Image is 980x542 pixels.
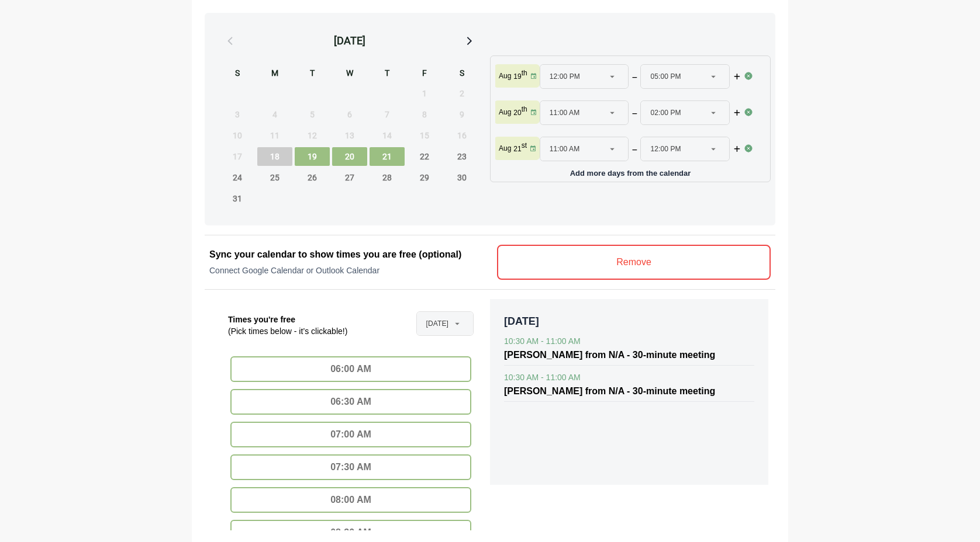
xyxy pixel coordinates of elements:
[499,144,511,153] p: Aug
[295,147,330,166] span: Tuesday, August 19, 2025
[444,67,479,82] div: S
[220,105,255,124] span: Sunday, August 3, 2025
[332,126,367,145] span: Wednesday, August 13, 2025
[332,105,367,124] span: Wednesday, August 6, 2025
[497,245,771,280] v-button: Remove
[230,389,471,415] div: 06:30 AM
[444,147,479,166] span: Saturday, August 23, 2025
[209,265,483,276] p: Connect Google Calendar or Outlook Calendar
[513,109,521,117] strong: 20
[370,105,405,124] span: Thursday, August 7, 2025
[332,147,367,166] span: Wednesday, August 20, 2025
[295,126,330,145] span: Tuesday, August 12, 2025
[444,126,479,145] span: Saturday, August 16, 2025
[550,101,580,124] span: 11:00 AM
[444,105,479,124] span: Saturday, August 9, 2025
[407,67,442,82] div: F
[230,454,471,480] div: 07:30 AM
[370,67,405,82] div: T
[332,67,367,82] div: W
[650,65,681,88] span: 05:00 PM
[370,126,405,145] span: Thursday, August 14, 2025
[444,168,479,187] span: Saturday, August 30, 2025
[257,147,292,166] span: Monday, August 18, 2025
[220,147,255,166] span: Sunday, August 17, 2025
[504,313,754,329] p: [DATE]
[334,33,365,49] div: [DATE]
[407,84,442,103] span: Friday, August 1, 2025
[522,141,527,150] sup: st
[522,105,527,113] sup: th
[407,126,442,145] span: Friday, August 15, 2025
[257,126,292,145] span: Monday, August 11, 2025
[370,168,405,187] span: Thursday, August 28, 2025
[426,312,448,335] span: [DATE]
[499,71,511,81] p: Aug
[550,137,580,161] span: 11:00 AM
[257,105,292,124] span: Monday, August 4, 2025
[499,107,511,117] p: Aug
[504,386,715,396] span: [PERSON_NAME] from N/A - 30-minute meeting
[550,65,580,88] span: 12:00 PM
[209,248,483,262] h2: Sync your calendar to show times you are free (optional)
[257,168,292,187] span: Monday, August 25, 2025
[220,126,255,145] span: Sunday, August 10, 2025
[504,373,581,382] span: 10:30 AM - 11:00 AM
[295,67,330,82] div: T
[522,69,527,77] sup: th
[230,487,471,513] div: 08:00 AM
[407,147,442,166] span: Friday, August 22, 2025
[650,101,681,124] span: 02:00 PM
[370,147,405,166] span: Thursday, August 21, 2025
[220,168,255,187] span: Sunday, August 24, 2025
[332,168,367,187] span: Wednesday, August 27, 2025
[513,145,521,153] strong: 21
[504,350,715,360] span: [PERSON_NAME] from N/A - 30-minute meeting
[407,105,442,124] span: Friday, August 8, 2025
[220,189,255,208] span: Sunday, August 31, 2025
[407,168,442,187] span: Friday, August 29, 2025
[295,105,330,124] span: Tuesday, August 5, 2025
[257,67,292,82] div: M
[230,356,471,382] div: 06:00 AM
[228,314,347,325] p: Times you're free
[495,165,765,177] p: Add more days from the calendar
[444,84,479,103] span: Saturday, August 2, 2025
[295,168,330,187] span: Tuesday, August 26, 2025
[650,137,681,161] span: 12:00 PM
[504,336,581,346] span: 10:30 AM - 11:00 AM
[513,72,521,81] strong: 19
[220,67,255,82] div: S
[230,422,471,447] div: 07:00 AM
[228,325,347,337] p: (Pick times below - it’s clickable!)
